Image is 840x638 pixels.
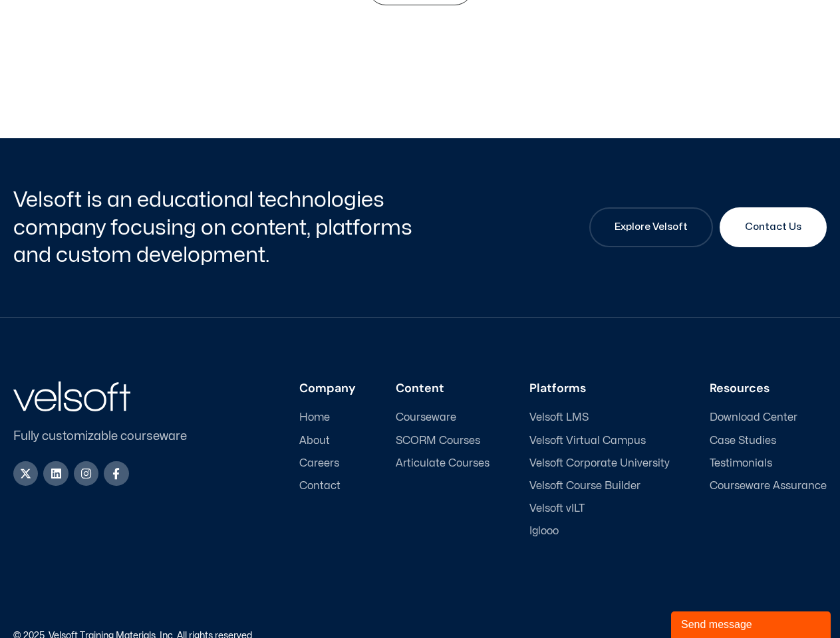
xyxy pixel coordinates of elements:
a: Velsoft vILT [529,502,670,515]
span: Home [299,411,330,424]
a: Contact Us [720,207,827,247]
a: About [299,435,356,447]
span: Velsoft Course Builder [529,480,640,492]
a: Courseware Assurance [710,480,827,492]
span: Download Center [710,411,797,424]
span: Velsoft Virtual Campus [529,435,646,447]
a: Courseware [396,411,490,424]
a: Velsoft Virtual Campus [529,435,670,447]
span: SCORM Courses [396,435,480,447]
a: Articulate Courses [396,457,490,470]
a: Velsoft LMS [529,411,670,424]
span: Courseware [396,411,456,424]
a: Case Studies [710,435,827,447]
span: Velsoft LMS [529,411,589,424]
a: Velsoft Corporate University [529,457,670,470]
span: Iglooo [529,525,559,538]
h3: Content [396,381,490,396]
h3: Company [299,381,356,396]
h3: Platforms [529,381,670,396]
a: Velsoft Course Builder [529,480,670,492]
span: Contact Us [745,219,801,235]
h3: Resources [710,381,827,396]
h2: Velsoft is an educational technologies company focusing on content, platforms and custom developm... [13,186,417,269]
a: Download Center [710,411,827,424]
span: Velsoft vILT [529,502,585,515]
a: SCORM Courses [396,435,490,447]
a: Explore Velsoft [589,207,713,247]
span: Testimonials [710,457,772,470]
p: Fully customizable courseware [13,427,209,445]
a: Iglooo [529,525,670,538]
iframe: chat widget [671,609,833,638]
a: Testimonials [710,457,827,470]
span: Explore Velsoft [615,219,688,235]
a: Careers [299,457,356,470]
a: Contact [299,480,356,492]
span: Careers [299,457,339,470]
span: Contact [299,480,341,492]
a: Home [299,411,356,424]
span: Case Studies [710,435,776,447]
span: About [299,435,330,447]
